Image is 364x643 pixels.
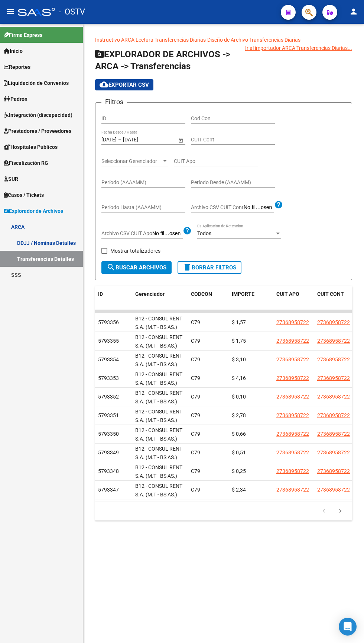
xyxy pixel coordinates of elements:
span: 5793348 [98,468,119,474]
mat-icon: help [183,226,192,235]
span: $ 0,66 [232,431,246,437]
a: go to previous page [317,507,331,515]
span: $ 4,16 [232,375,246,381]
span: Reportes [4,63,30,71]
span: CUIT APO [276,291,299,297]
span: EXPLORADOR DE ARCHIVOS -> ARCA -> Transferencias [95,49,230,71]
a: go to next page [333,507,347,515]
span: 27368958722 [317,468,350,474]
h3: Filtros [101,97,127,107]
datatable-header-cell: Gerenciador [132,286,188,311]
datatable-header-cell: ID [95,286,132,311]
span: – [118,137,121,143]
span: Borrar Filtros [183,264,236,271]
button: Borrar Filtros [178,261,241,274]
span: B12 - CONSUL RENT S.A. (M.T - BS AS.) [135,353,182,367]
span: Buscar Archivos [107,264,166,271]
span: 27368958722 [276,412,309,418]
button: Open calendar [177,136,185,144]
span: CUIT CONT [317,291,344,297]
span: C79 [191,375,200,381]
span: 27368958722 [276,375,309,381]
span: 5793354 [98,356,119,362]
span: Liquidación de Convenios [4,79,69,87]
span: Padrón [4,95,27,103]
span: 27368958722 [276,319,309,325]
span: CODCON [191,291,212,297]
span: 27368958722 [276,356,309,362]
input: Fecha fin [123,137,159,143]
span: 27368958722 [317,431,350,437]
span: C79 [191,468,200,474]
span: Hospitales Públicos [4,143,58,151]
span: C79 [191,319,200,325]
mat-icon: search [107,263,116,272]
span: 27368958722 [276,338,309,344]
span: B12 - CONSUL RENT S.A. (M.T - BS AS.) [135,483,182,498]
datatable-header-cell: CUIT CONT [314,286,355,311]
span: 5793356 [98,319,119,325]
span: C79 [191,450,200,455]
span: Archivo CSV CUIT Apo [101,230,152,236]
span: $ 3,10 [232,356,246,362]
span: 27368958722 [276,431,309,437]
span: - OSTV [59,4,85,20]
span: Explorador de Archivos [4,207,63,215]
span: Integración (discapacidad) [4,111,72,119]
span: 27368958722 [276,487,309,493]
span: Inicio [4,47,23,55]
span: B12 - CONSUL RENT S.A. (M.T - BS AS.) [135,427,182,442]
datatable-header-cell: IMPORTE [229,286,273,311]
button: Exportar CSV [95,79,153,90]
span: 27368958722 [317,356,350,362]
button: Buscar Archivos [101,261,172,274]
span: SUR [4,175,18,183]
span: 5793352 [98,394,119,400]
datatable-header-cell: CUIT APO [273,286,314,311]
a: Diseño de Archivo Transferencias Diarias [207,37,300,43]
span: C79 [191,356,200,362]
span: 27368958722 [317,412,350,418]
mat-icon: delete [183,263,192,272]
mat-icon: cloud_download [100,80,108,89]
span: 5793353 [98,375,119,381]
span: 27368958722 [276,450,309,455]
span: 27368958722 [317,450,350,455]
span: 27368958722 [276,468,309,474]
div: Open Intercom Messenger [339,618,357,636]
span: $ 2,34 [232,487,246,493]
span: $ 2,78 [232,412,246,418]
mat-icon: person [349,7,358,16]
span: B12 - CONSUL RENT S.A. (M.T - BS AS.) [135,409,182,423]
span: 27368958722 [317,319,350,325]
span: C79 [191,431,200,437]
span: Mostrar totalizadores [110,246,160,255]
span: $ 1,75 [232,338,246,344]
span: 5793351 [98,412,119,418]
span: 27368958722 [317,487,350,493]
span: 5793355 [98,338,119,344]
a: Instructivo ARCA Lectura Transferencias Diarias [95,37,206,43]
input: Fecha inicio [101,137,117,143]
div: Ir al importador ARCA Transferencias Diarias... [245,44,352,52]
span: 27368958722 [317,394,350,400]
span: ID [98,291,103,297]
span: B12 - CONSUL RENT S.A. (M.T - BS AS.) [135,390,182,404]
span: $ 0,25 [232,468,246,474]
span: 5793349 [98,450,119,455]
mat-icon: help [274,200,283,209]
span: Exportar CSV [100,81,149,88]
span: 5793347 [98,487,119,493]
span: $ 0,51 [232,450,246,455]
span: Todos [197,230,211,236]
span: $ 0,10 [232,394,246,400]
span: Prestadores / Proveedores [4,127,71,135]
span: C79 [191,394,200,400]
span: 27368958722 [276,394,309,400]
span: 5793350 [98,431,119,437]
span: Casos / Tickets [4,191,44,199]
span: C79 [191,338,200,344]
span: C79 [191,487,200,493]
span: Firma Express [4,31,42,39]
span: B12 - CONSUL RENT S.A. (M.T - BS AS.) [135,316,182,330]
